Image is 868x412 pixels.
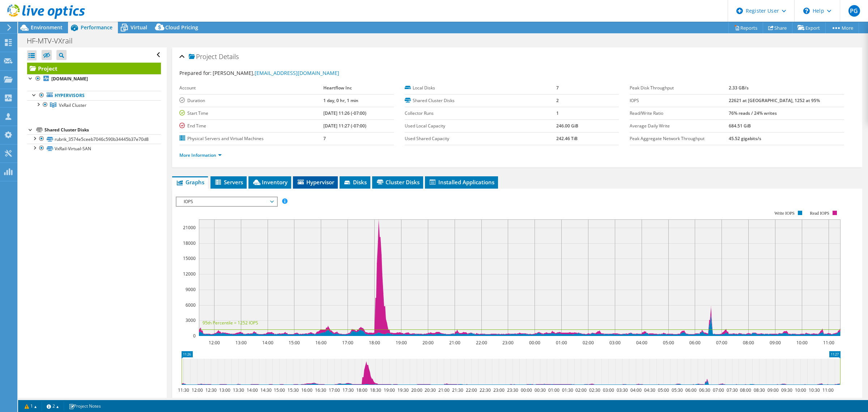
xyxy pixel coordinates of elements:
[131,24,147,31] span: Virtual
[795,387,806,393] text: 10:00
[247,387,258,393] text: 14:00
[556,97,559,104] b: 2
[729,123,751,129] b: 684.51 GiB
[176,178,204,186] span: Graphs
[630,84,729,92] label: Peak Disk Throughput
[575,387,587,393] text: 02:00
[370,387,381,393] text: 18:30
[51,76,88,82] b: [DOMAIN_NAME]
[630,110,729,117] label: Read/Write Ratio
[396,340,407,346] text: 19:00
[767,387,779,393] text: 09:00
[493,387,505,393] text: 23:00
[384,387,395,393] text: 19:00
[27,100,161,110] a: VxRail Cluster
[689,340,701,346] text: 06:00
[260,387,272,393] text: 14:30
[179,122,323,130] label: End Time
[603,387,614,393] text: 03:00
[476,340,487,346] text: 22:00
[179,135,323,142] label: Physical Servers and Virtual Machines
[193,333,196,339] text: 0
[589,387,600,393] text: 02:30
[323,135,326,142] b: 7
[729,110,777,116] b: 76% reads / 24% writes
[329,387,340,393] text: 17:00
[825,22,859,33] a: More
[636,340,647,346] text: 04:00
[556,85,559,91] b: 7
[770,340,781,346] text: 09:00
[219,52,239,61] span: Details
[44,126,161,134] div: Shared Cluster Disks
[301,387,312,393] text: 16:00
[192,387,203,393] text: 12:00
[315,340,327,346] text: 16:00
[27,91,161,100] a: Hypervisors
[425,387,436,393] text: 20:30
[288,387,299,393] text: 15:30
[255,70,339,76] a: [EMAIL_ADDRESS][DOMAIN_NAME]
[24,37,84,45] h1: HF-MTV-VXrail
[369,340,380,346] text: 18:00
[31,24,63,31] span: Environment
[422,340,434,346] text: 20:00
[848,5,860,17] span: PG
[630,135,729,142] label: Peak Aggregate Network Throughput
[617,387,628,393] text: 03:30
[183,224,196,231] text: 21000
[521,387,532,393] text: 00:00
[411,387,422,393] text: 20:00
[729,97,820,104] b: 22621 at [GEOGRAPHIC_DATA], 1252 at 95%
[781,387,792,393] text: 09:30
[186,286,196,293] text: 9000
[556,123,578,129] b: 246.00 GiB
[630,122,729,130] label: Average Daily Write
[609,340,621,346] text: 03:00
[630,97,729,104] label: IOPS
[740,387,751,393] text: 08:00
[716,340,727,346] text: 07:00
[376,178,420,186] span: Cluster Disks
[274,387,285,393] text: 15:00
[178,387,189,393] text: 11:30
[214,178,243,186] span: Servers
[754,387,765,393] text: 08:30
[792,22,826,33] a: Export
[179,152,222,158] a: More Information
[179,84,323,92] label: Account
[452,387,463,393] text: 21:30
[20,402,42,411] a: 1
[262,340,273,346] text: 14:00
[343,178,367,186] span: Disks
[685,387,697,393] text: 06:00
[183,240,196,246] text: 18000
[27,74,161,84] a: [DOMAIN_NAME]
[556,110,559,116] b: 1
[180,197,273,206] span: IOPS
[562,387,573,393] text: 01:30
[252,178,288,186] span: Inventory
[507,387,518,393] text: 23:30
[502,340,514,346] text: 23:00
[42,402,64,411] a: 2
[630,387,642,393] text: 04:00
[672,387,683,393] text: 05:30
[189,53,217,60] span: Project
[663,340,674,346] text: 05:00
[183,271,196,277] text: 12000
[186,317,196,323] text: 3000
[405,97,557,104] label: Shared Cluster Disks
[27,63,161,74] a: Project
[405,135,557,142] label: Used Shared Capacity
[342,340,353,346] text: 17:00
[466,387,477,393] text: 22:00
[356,387,367,393] text: 18:00
[235,340,247,346] text: 13:00
[449,340,460,346] text: 21:00
[535,387,546,393] text: 00:30
[729,135,761,142] b: 45.52 gigabits/s
[397,387,409,393] text: 19:30
[644,387,655,393] text: 04:30
[728,22,763,33] a: Reports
